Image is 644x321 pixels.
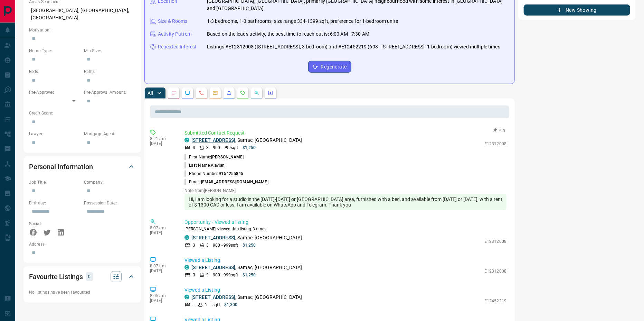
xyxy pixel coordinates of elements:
svg: Emails [212,90,218,96]
svg: Calls [199,90,204,96]
p: Birthday: [29,200,80,206]
p: 1 [205,302,207,308]
p: 3 [206,145,209,151]
p: No listings have been favourited [29,289,135,295]
p: $1,250 [243,242,256,248]
p: 3 [193,145,195,151]
p: Motivation: [29,27,135,33]
p: [GEOGRAPHIC_DATA], [GEOGRAPHIC_DATA], [GEOGRAPHIC_DATA] [29,5,135,24]
p: Last Name: [184,162,225,168]
div: condos.ca [184,138,189,143]
span: [PERSON_NAME] [211,155,244,159]
p: Based on the lead's activity, the best time to reach out is: 6:00 AM - 7:30 AM [207,30,369,38]
p: Company: [84,179,135,185]
p: Lawyer: [29,131,80,137]
p: 0 [88,273,91,281]
p: Listings #E12312008 ([STREET_ADDRESS], 3-bedroom) and #E12452219 (603 - [STREET_ADDRESS], 1-bedro... [207,43,500,51]
p: Job Title: [29,179,80,185]
p: E12312008 [484,141,506,147]
div: Favourite Listings0 [29,268,135,285]
p: Baths: [84,68,135,75]
svg: Opportunities [254,90,259,96]
a: [STREET_ADDRESS] [191,137,235,143]
p: Min Size: [84,48,135,54]
button: Pin [489,127,509,134]
p: 3 [193,242,195,248]
p: , Samac, [GEOGRAPHIC_DATA] [191,137,302,144]
p: [DATE] [150,298,174,303]
p: - [193,302,194,308]
p: 3 [193,272,195,278]
p: Mortgage Agent: [84,131,135,137]
div: Personal Information [29,158,135,175]
span: 9154255845 [219,171,243,176]
button: Regenerate [308,61,351,73]
p: 8:07 am [150,226,174,230]
p: Phone Number: [184,171,244,177]
p: Note from [PERSON_NAME] [184,188,506,193]
p: $1,250 [243,272,256,278]
p: Pre-Approval Amount: [84,89,135,95]
p: Opportunity - Viewed a listing [184,219,506,226]
span: [EMAIL_ADDRESS][DOMAIN_NAME] [201,180,268,184]
p: , Samac, [GEOGRAPHIC_DATA] [191,234,302,241]
svg: Notes [171,90,177,96]
div: condos.ca [184,235,189,240]
p: First Name: [184,154,244,160]
svg: Listing Alerts [226,90,232,96]
p: $1,250 [243,145,256,151]
p: 8:05 am [150,293,174,298]
p: , Samac, [GEOGRAPHIC_DATA] [191,294,302,301]
p: 3 [206,272,209,278]
p: [DATE] [150,141,174,146]
p: Social: [29,221,80,227]
h2: Favourite Listings [29,271,83,282]
p: $1,300 [224,302,238,308]
p: Activity Pattern [158,30,192,38]
p: 900 - 999 sqft [213,145,238,151]
p: E12452219 [484,298,506,304]
div: Hi, I am looking for a studio in the [DATE]-[DATE] or [GEOGRAPHIC_DATA] area, furnished with a be... [184,194,506,210]
p: 8:21 am [150,136,174,141]
p: Submitted Contact Request [184,129,506,137]
p: [PERSON_NAME] viewed this listing 3 times [184,226,506,232]
span: Alavian [211,163,225,168]
svg: Requests [240,90,246,96]
p: Viewed a Listing [184,286,506,294]
p: [DATE] [150,230,174,235]
p: Beds: [29,68,80,75]
p: [DATE] [150,268,174,273]
p: 900 - 999 sqft [213,242,238,248]
p: All [148,91,153,95]
p: E12312008 [484,268,506,274]
p: Repeated Interest [158,43,197,51]
p: Possession Date: [84,200,135,206]
p: 8:07 am [150,264,174,268]
p: 1-3 bedrooms, 1-3 bathrooms, size range 334-1399 sqft, preference for 1-bedroom units [207,18,398,25]
div: condos.ca [184,265,189,270]
svg: Lead Browsing Activity [185,90,190,96]
p: Size & Rooms [158,18,188,25]
p: Email: [184,179,268,185]
p: 3 [206,242,209,248]
p: E12312008 [484,238,506,245]
p: Pre-Approved: [29,89,80,95]
p: Credit Score: [29,110,135,116]
p: Home Type: [29,48,80,54]
p: 900 - 999 sqft [213,272,238,278]
svg: Agent Actions [268,90,273,96]
p: - sqft [211,302,220,308]
p: , Samac, [GEOGRAPHIC_DATA] [191,264,302,271]
a: [STREET_ADDRESS] [191,265,235,270]
div: condos.ca [184,295,189,300]
button: New Showing [524,4,630,16]
p: Viewed a Listing [184,257,506,264]
a: [STREET_ADDRESS] [191,294,235,300]
a: [STREET_ADDRESS] [191,235,235,240]
h2: Personal Information [29,161,93,172]
p: Address: [29,241,135,247]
